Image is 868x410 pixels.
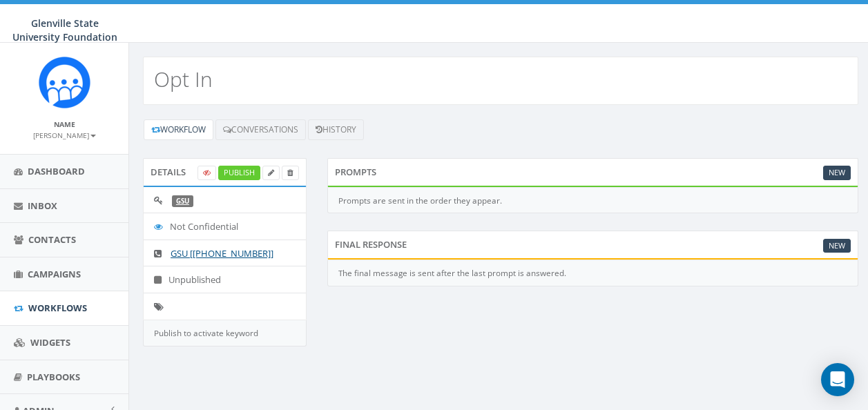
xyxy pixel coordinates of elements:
div: Publish to activate keyword [143,320,307,346]
div: Open Intercom Messenger [821,363,854,396]
li: Unpublished [144,266,306,293]
img: Rally_Corp_Icon.png [39,57,90,108]
a: New [823,166,851,180]
a: Workflow [144,119,213,140]
div: Prompts are sent in the order they appear. [327,188,859,214]
a: GSU [176,197,189,206]
div: The final message is sent after the last prompt is answered. [327,260,859,286]
div: Prompts [327,158,859,186]
small: [PERSON_NAME] [33,130,96,140]
span: Campaigns [28,268,81,280]
span: Contacts [28,233,76,246]
span: Widgets [30,336,70,349]
a: GSU [[PHONE_NUMBER]] [171,247,273,260]
a: Publish [218,166,260,180]
li: Not Confidential [144,213,306,240]
span: Inbox [28,199,57,212]
a: Conversations [215,119,306,140]
a: History [308,119,364,140]
a: [PERSON_NAME] [33,128,96,141]
span: Playbooks [27,371,80,383]
div: Details [143,158,307,186]
span: Glenville State University Foundation [12,17,117,43]
h2: Opt In [154,68,213,90]
a: New [823,239,851,253]
span: Dashboard [28,165,85,177]
div: Final Response [327,231,859,258]
small: Name [54,119,75,129]
span: Workflows [28,302,87,314]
